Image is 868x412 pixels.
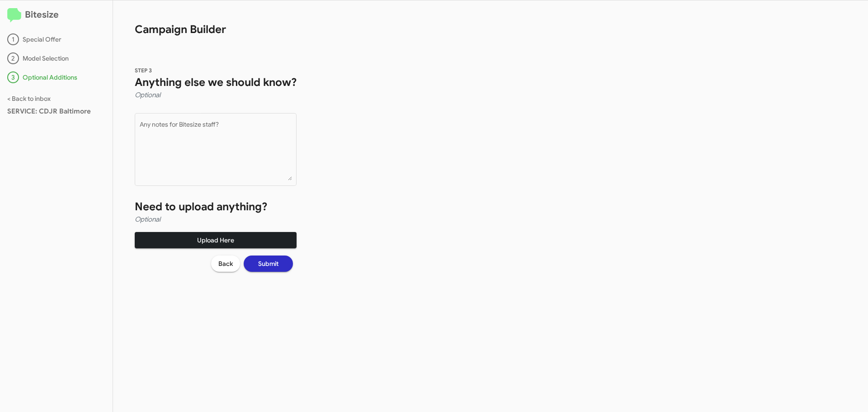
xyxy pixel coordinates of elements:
div: 1 [7,33,19,45]
span: Submit [258,256,278,272]
div: SERVICE: CDJR Baltimore [7,107,105,116]
h1: Campaign Builder [113,0,318,37]
button: Upload Here [135,232,297,248]
button: Back [211,256,240,272]
div: 2 [7,52,19,64]
span: Back [218,256,233,272]
button: Submit [244,256,293,272]
h1: Anything else we should know? [135,75,297,90]
span: STEP 3 [135,67,152,74]
h1: Need to upload anything? [135,199,297,214]
h2: Bitesize [7,8,105,23]
h4: Optional [135,214,297,225]
img: logo-minimal.svg [7,8,21,23]
div: Special Offer [7,33,105,45]
a: < Back to inbox [7,95,51,103]
div: Model Selection [7,52,105,64]
div: Optional Additions [7,71,105,83]
span: Upload Here [142,232,289,248]
h4: Optional [135,90,297,100]
div: 3 [7,71,19,83]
